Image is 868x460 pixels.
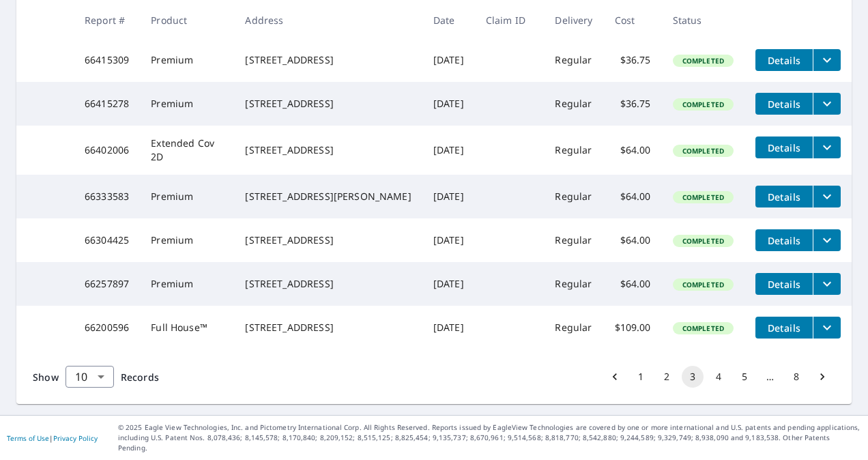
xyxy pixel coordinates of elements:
[764,278,805,291] span: Details
[734,366,755,388] button: Go to page 5
[674,100,732,109] span: Completed
[764,141,805,154] span: Details
[74,262,140,306] td: 66257897
[604,126,662,175] td: $64.00
[604,366,626,388] button: Go to previous page
[544,38,603,82] td: Regular
[245,321,411,334] div: [STREET_ADDRESS]
[604,38,662,82] td: $36.75
[245,277,411,291] div: [STREET_ADDRESS]
[764,54,805,67] span: Details
[674,280,732,289] span: Completed
[66,358,114,396] div: 10
[764,190,805,203] span: Details
[74,82,140,126] td: 66415278
[422,82,475,126] td: [DATE]
[755,49,813,71] button: detailsBtn-66415309
[630,366,652,388] button: Go to page 1
[121,371,159,384] span: Records
[755,186,813,207] button: detailsBtn-66333583
[422,175,475,218] td: [DATE]
[140,218,234,262] td: Premium
[674,192,732,202] span: Completed
[759,370,781,384] div: …
[604,175,662,218] td: $64.00
[764,98,805,111] span: Details
[74,306,140,349] td: 66200596
[813,317,841,339] button: filesDropdownBtn-66200596
[544,306,603,349] td: Regular
[74,126,140,175] td: 66402006
[74,175,140,218] td: 66333583
[245,143,411,157] div: [STREET_ADDRESS]
[422,218,475,262] td: [DATE]
[604,82,662,126] td: $36.75
[604,218,662,262] td: $64.00
[544,175,603,218] td: Regular
[755,136,813,158] button: detailsBtn-66402006
[140,126,234,175] td: Extended Cov 2D
[118,422,861,453] p: © 2025 Eagle View Technologies, Inc. and Pictometry International Corp. All Rights Reserved. Repo...
[813,229,841,251] button: filesDropdownBtn-66304425
[674,324,732,333] span: Completed
[245,190,411,203] div: [STREET_ADDRESS][PERSON_NAME]
[813,136,841,158] button: filesDropdownBtn-66402006
[140,82,234,126] td: Premium
[764,234,805,247] span: Details
[764,321,805,334] span: Details
[708,366,729,388] button: Go to page 4
[74,218,140,262] td: 66304425
[604,262,662,306] td: $64.00
[674,146,732,156] span: Completed
[785,366,807,388] button: Go to page 8
[755,229,813,251] button: detailsBtn-66304425
[813,93,841,115] button: filesDropdownBtn-66415278
[7,433,49,443] a: Terms of Use
[74,38,140,82] td: 66415309
[33,371,59,384] span: Show
[140,262,234,306] td: Premium
[422,38,475,82] td: [DATE]
[544,262,603,306] td: Regular
[604,306,662,349] td: $109.00
[245,233,411,247] div: [STREET_ADDRESS]
[755,317,813,339] button: detailsBtn-66200596
[813,49,841,71] button: filesDropdownBtn-66415309
[674,56,732,66] span: Completed
[544,82,603,126] td: Regular
[813,273,841,295] button: filesDropdownBtn-66257897
[602,366,835,388] nav: pagination navigation
[7,434,98,442] p: |
[813,186,841,207] button: filesDropdownBtn-66333583
[53,433,98,443] a: Privacy Policy
[422,306,475,349] td: [DATE]
[245,97,411,111] div: [STREET_ADDRESS]
[245,53,411,67] div: [STREET_ADDRESS]
[66,366,114,388] div: Show 10 records
[544,218,603,262] td: Regular
[140,306,234,349] td: Full House™
[544,126,603,175] td: Regular
[140,175,234,218] td: Premium
[656,366,678,388] button: Go to page 2
[140,38,234,82] td: Premium
[755,93,813,115] button: detailsBtn-66415278
[682,366,704,388] button: page 3
[755,273,813,295] button: detailsBtn-66257897
[422,126,475,175] td: [DATE]
[422,262,475,306] td: [DATE]
[811,366,833,388] button: Go to next page
[674,236,732,246] span: Completed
